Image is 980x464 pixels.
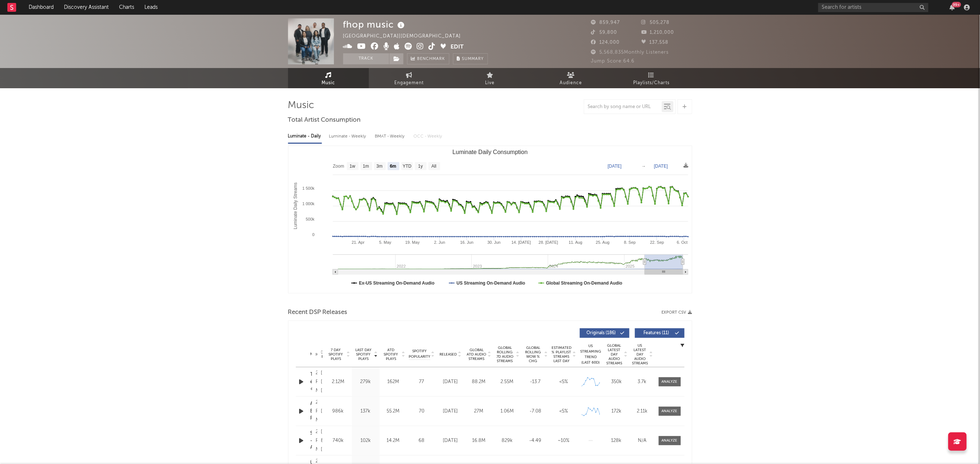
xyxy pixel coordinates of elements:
text: Luminate Daily Consumption [452,149,528,155]
div: 172k [606,408,628,415]
span: 7 Day Spotify Plays [326,348,346,361]
div: Sublime - Ao Vivo [310,430,312,451]
div: 3.7k [631,378,653,386]
span: US Latest Day Audio Streams [631,343,649,365]
span: Music [322,79,335,88]
div: -7.08 [523,408,548,415]
button: Export CSV [662,310,692,315]
a: Benchmark [407,53,449,64]
text: 1w [349,164,355,169]
text: 25. Aug [596,240,609,245]
div: 68 [409,437,435,445]
span: Spotify Popularity [409,349,430,360]
div: Tu és + Águas Purificadoras - Ao Vivo [310,371,312,393]
text: 11. Aug [568,240,582,245]
text: YTD [402,164,411,169]
span: Features ( 11 ) [640,331,674,335]
text: 6m [390,164,396,169]
text: 1 500k [302,186,315,190]
text: [DATE] [608,164,622,169]
div: BMAT - Weekly [375,130,406,143]
span: 59,800 [591,30,617,35]
div: A Boa Parte - Ao Vivo [310,400,312,422]
text: 3m [376,164,383,169]
span: Engagement [395,79,424,88]
text: 16. Jun [460,240,473,245]
button: Edit [451,43,464,52]
div: 350k [606,378,628,386]
div: 102k [354,437,378,445]
span: 124,000 [591,40,620,45]
span: Global Rolling WoW % Chg [523,346,543,363]
a: Live [450,68,531,88]
span: Benchmark [417,55,445,64]
div: 88.2M [467,378,491,386]
button: Originals(186) [580,328,629,338]
text: 6. Oct [677,240,688,245]
text: All [431,164,436,169]
div: 55.2M [381,408,405,415]
div: -4.49 [523,437,548,445]
text: Zoom [333,164,344,169]
span: 1,210,000 [642,30,674,35]
text: 30. Jun [487,240,500,245]
div: 70 [409,408,435,415]
div: 14.2M [381,437,405,445]
text: 1 000k [302,201,315,206]
div: ~ 10 % [552,437,576,445]
div: 279k [354,378,378,386]
span: Jump Score: 64.6 [591,59,635,64]
text: 21. Apr [352,240,365,245]
div: [DATE] [438,408,463,415]
input: Search for artists [818,3,929,12]
text: 22. Sep [650,240,664,245]
div: 829k [495,437,520,445]
div: 2.11k [631,408,653,415]
span: Originals ( 186 ) [585,331,618,335]
div: 2024 Fhop Music [316,398,317,425]
div: -13.7 [523,378,548,386]
text: 14. [DATE] [511,240,531,245]
div: 986k [326,408,350,415]
span: Audience [560,79,582,88]
span: Released [440,352,457,357]
span: Global Rolling 7D Audio Streams [495,346,515,363]
button: Features(11) [635,328,685,338]
div: [PERSON_NAME] [321,407,323,416]
input: Search by song name or URL [584,104,662,110]
span: Live [485,79,495,88]
div: [DATE] [438,378,463,386]
span: Estimated % Playlist Streams Last Day [552,346,572,363]
span: 505,278 [642,20,670,25]
div: Luminate - Daily [288,130,322,143]
span: Recent DSP Releases [288,308,348,317]
div: 2025 Fhop Music [316,428,317,454]
div: N/A [631,437,653,445]
div: <5% [552,408,576,415]
div: US Streaming Trend (Last 60D) [580,343,602,365]
div: Name [310,351,312,357]
span: Playlists/Charts [633,79,670,88]
text: 500k [306,217,315,221]
text: 28. [DATE] [539,240,558,245]
div: 16.8M [467,437,491,445]
text: 5. May [379,240,392,245]
button: Track [343,53,389,64]
div: 1.06M [495,408,520,415]
button: 99+ [950,4,955,10]
text: [DATE] [654,164,668,169]
div: [DATE] [438,437,463,445]
text: 19. May [405,240,420,245]
text: 1m [363,164,369,169]
div: 128k [606,437,628,445]
text: 1y [418,164,423,169]
div: 162M [381,378,405,386]
text: US Streaming On-Demand Audio [456,281,525,286]
span: 859,947 [591,20,620,25]
text: → [642,164,646,169]
span: 5,568,835 Monthly Listeners [591,50,669,55]
div: 740k [326,437,350,445]
button: Summary [453,53,488,64]
div: 27M [467,408,491,415]
a: Audience [531,68,611,88]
